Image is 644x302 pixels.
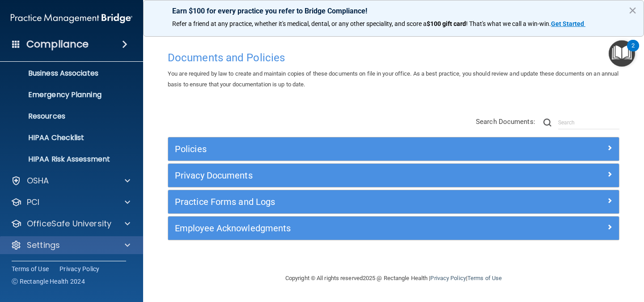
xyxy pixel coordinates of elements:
[27,240,60,251] p: Settings
[6,155,128,164] p: HIPAA Risk Assessment
[172,7,615,15] p: Earn $100 for every practice you refer to Bridge Compliance!
[11,9,132,27] img: PMB logo
[558,116,619,129] input: Search
[230,264,557,293] div: Copyright © All rights reserved 2025 @ Rectangle Health | |
[59,264,100,273] a: Privacy Policy
[6,69,128,78] p: Business Associates
[6,90,128,99] p: Emergency Planning
[609,40,635,67] button: Open Resource Center, 2 new notifications
[551,20,584,27] strong: Get Started
[6,133,128,142] p: HIPAA Checklist
[631,46,635,57] div: 2
[11,175,130,186] a: OSHA
[175,197,500,207] h5: Practice Forms and Logs
[466,20,551,27] span: ! That's what we call a win-win.
[6,112,128,121] p: Resources
[427,20,466,27] strong: $100 gift card
[11,218,130,229] a: OfficeSafe University
[27,197,39,208] p: PCI
[175,221,612,235] a: Employee Acknowledgments
[27,218,111,229] p: OfficeSafe University
[12,264,49,273] a: Terms of Use
[175,195,612,209] a: Practice Forms and Logs
[551,20,585,27] a: Get Started
[467,275,502,281] a: Terms of Use
[430,275,466,281] a: Privacy Policy
[27,175,49,186] p: OSHA
[172,20,427,27] span: Refer a friend at any practice, whether it's medical, dental, or any other speciality, and score a
[175,223,500,233] h5: Employee Acknowledgments
[11,240,130,251] a: Settings
[543,119,551,127] img: ic-search.3b580494.png
[175,170,500,180] h5: Privacy Documents
[168,70,619,88] span: You are required by law to create and maintain copies of these documents on file in your office. ...
[175,168,612,183] a: Privacy Documents
[175,142,612,156] a: Policies
[476,118,535,126] span: Search Documents:
[26,38,89,51] h4: Compliance
[175,144,500,154] h5: Policies
[11,197,130,208] a: PCI
[12,277,85,286] span: Ⓒ Rectangle Health 2024
[628,3,637,17] button: Close
[168,52,619,64] h4: Documents and Policies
